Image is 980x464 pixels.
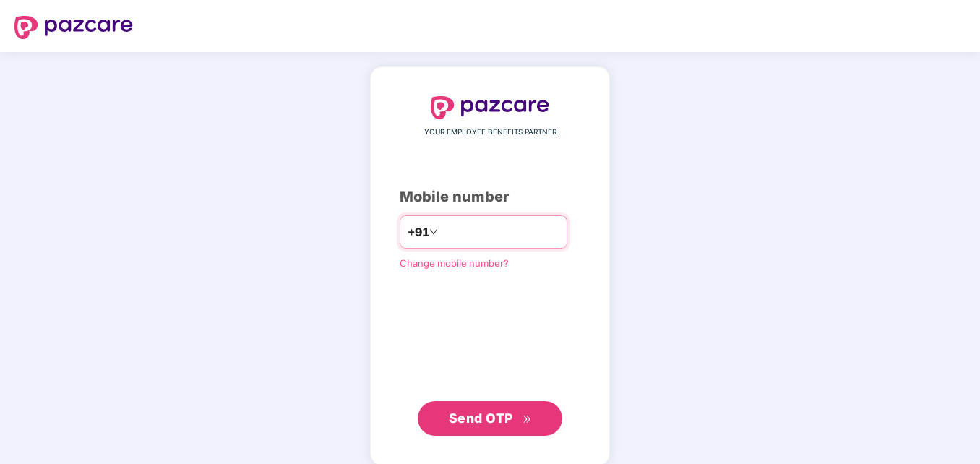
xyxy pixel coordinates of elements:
[424,126,556,138] span: YOUR EMPLOYEE BENEFITS PARTNER
[408,223,429,241] span: +91
[14,16,133,39] img: logo
[523,415,532,424] span: double-right
[429,228,438,236] span: down
[431,96,549,119] img: logo
[418,401,562,436] button: Send OTPdouble-right
[400,186,580,208] div: Mobile number
[400,257,509,269] a: Change mobile number?
[449,411,513,426] span: Send OTP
